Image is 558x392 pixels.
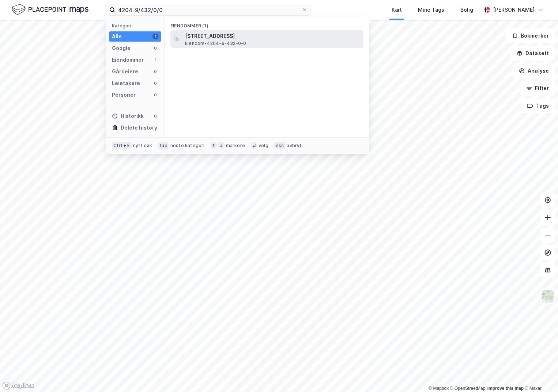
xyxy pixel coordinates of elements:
div: Bolig [460,5,473,14]
div: 1 [152,34,158,39]
a: OpenStreetMap [450,386,486,391]
div: Kategori [112,23,161,28]
div: Mine Tags [418,5,444,14]
div: Leietakere [112,79,140,88]
div: Personer [112,91,136,99]
div: 0 [152,69,158,74]
input: Søk på adresse, matrikkel, gårdeiere, leietakere eller personer [115,4,302,15]
div: nytt søk [133,143,152,149]
div: 0 [152,80,158,86]
div: tab [158,142,169,149]
button: Bokmerker [506,28,555,43]
div: 0 [152,92,158,98]
div: Delete history [121,123,157,132]
div: Kart [392,5,402,14]
span: Eiendom • 4204-9-432-0-0 [185,41,246,46]
a: Mapbox homepage [2,381,34,390]
div: Ctrl + k [112,142,132,149]
div: 0 [152,45,158,51]
img: logo.f888ab2527a4732fd821a326f86c7f29.svg [12,3,88,16]
button: Tags [521,99,555,113]
div: markere [226,143,245,149]
div: esc [274,142,286,149]
div: Eiendommer [112,55,144,64]
a: Mapbox [429,386,449,391]
div: Gårdeiere [112,67,138,76]
div: 0 [152,113,158,119]
div: neste kategori [170,143,205,149]
div: Eiendommer (1) [165,17,369,30]
div: Alle [112,32,122,41]
button: Filter [520,81,555,96]
div: velg [259,143,268,149]
div: 1 [152,57,158,63]
div: Google [112,44,131,53]
a: Improve this map [487,386,524,391]
button: Datasett [510,46,555,61]
div: avbryt [287,143,302,149]
img: Z [541,289,555,303]
div: Historikk [112,112,144,120]
button: Analyse [513,64,555,78]
div: [PERSON_NAME] [493,5,535,14]
iframe: Chat Widget [521,357,558,392]
span: [STREET_ADDRESS] [185,32,361,41]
